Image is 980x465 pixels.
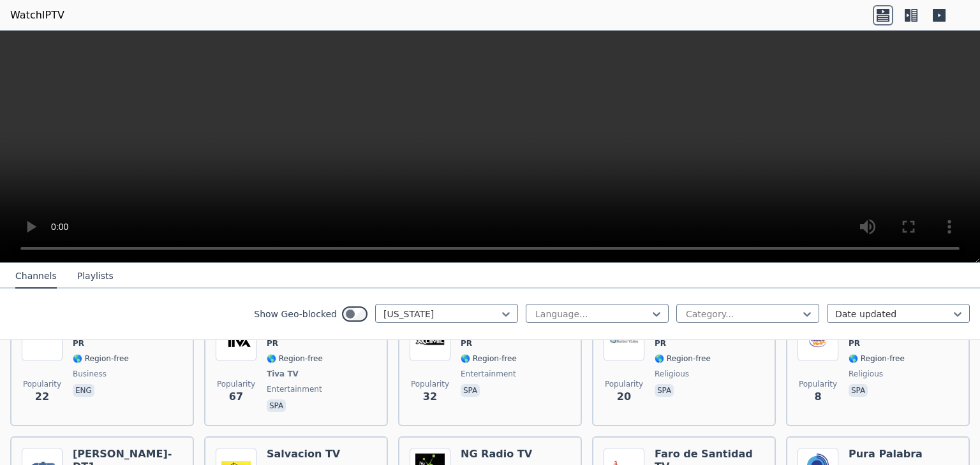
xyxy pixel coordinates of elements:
h6: Salvacion TV [267,448,340,461]
span: Popularity [799,379,837,389]
span: 22 [35,389,49,404]
span: entertainment [461,369,516,379]
button: Channels [15,264,57,289]
span: Popularity [605,379,643,389]
p: spa [267,399,286,412]
span: 🌎 Region-free [267,354,323,364]
span: religious [655,369,689,379]
label: Show Geo-blocked [254,308,337,320]
span: 🌎 Region-free [849,354,905,364]
p: spa [655,384,674,397]
img: Triunfo 96.9 FM [798,320,838,361]
span: 🌎 Region-free [655,354,711,364]
img: DeFiance Media [22,320,63,361]
p: spa [461,384,480,397]
button: Playlists [77,264,114,289]
img: XLevel TV [410,320,450,361]
span: 20 [617,389,631,404]
img: Master Video [604,320,644,361]
h6: Pura Palabra [849,448,923,461]
span: PR [461,338,472,348]
span: entertainment [267,384,322,394]
p: eng [73,384,94,397]
span: 32 [423,389,437,404]
img: WRUA-DT1 [216,320,256,361]
span: Popularity [23,379,61,389]
a: WatchIPTV [10,8,64,23]
span: 67 [229,389,243,404]
span: 🌎 Region-free [461,354,517,364]
span: religious [849,369,883,379]
span: 🌎 Region-free [73,354,129,364]
span: 8 [814,389,821,404]
span: PR [267,338,278,348]
span: Tiva TV [267,369,299,379]
span: PR [849,338,860,348]
span: PR [73,338,84,348]
h6: NG Radio TV [461,448,532,461]
span: Popularity [217,379,255,389]
span: Popularity [411,379,449,389]
span: business [73,369,107,379]
p: spa [849,384,868,397]
span: PR [655,338,666,348]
